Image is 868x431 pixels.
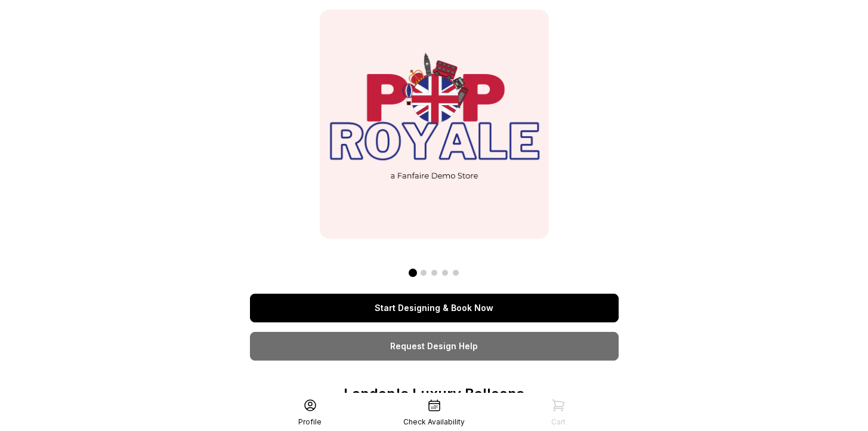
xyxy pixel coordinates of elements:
a: Start Designing & Book Now [250,294,619,322]
div: Check Availability [403,417,465,427]
a: Request Design Help [250,332,619,361]
div: Cart [551,417,566,427]
div: Profile [298,417,322,427]
p: London's Luxury Balloons [250,384,619,404]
